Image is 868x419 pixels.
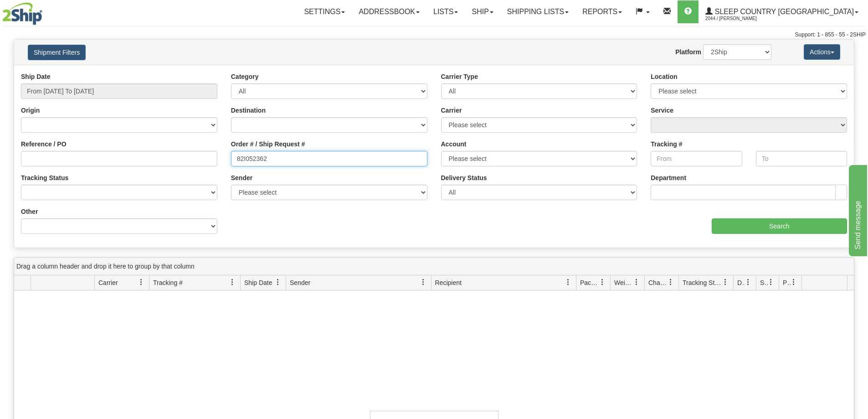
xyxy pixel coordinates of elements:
[297,0,352,23] a: Settings
[629,274,644,290] a: Weight filter column settings
[441,173,487,182] label: Delivery Status
[651,106,673,115] label: Service
[648,278,668,287] span: Charge
[441,106,462,115] label: Carrier
[7,5,84,16] div: Send message
[2,31,866,39] div: Support: 1 - 855 - 55 - 2SHIP
[699,0,865,23] a: Sleep Country [GEOGRAPHIC_DATA] 2044 / [PERSON_NAME]
[651,151,742,166] input: From
[21,72,51,81] label: Ship Date
[244,278,272,287] span: Ship Date
[783,278,791,287] span: Pickup Status
[786,274,801,290] a: Pickup Status filter column settings
[426,0,465,23] a: Lists
[441,140,467,149] label: Account
[21,106,40,115] label: Origin
[231,106,266,115] label: Destination
[290,278,310,287] span: Sender
[153,278,183,287] span: Tracking #
[270,274,286,290] a: Ship Date filter column settings
[28,45,86,60] button: Shipment Filters
[435,278,462,287] span: Recipient
[651,72,677,81] label: Location
[2,2,42,25] img: logo2044.jpg
[465,0,500,23] a: Ship
[21,173,68,182] label: Tracking Status
[225,274,240,290] a: Tracking # filter column settings
[760,278,768,287] span: Shipment Issues
[663,274,678,290] a: Charge filter column settings
[14,258,854,275] div: grid grouping header
[614,278,633,287] span: Weight
[651,173,686,182] label: Department
[575,0,629,23] a: Reports
[683,278,722,287] span: Tracking Status
[580,278,599,287] span: Packages
[231,140,305,149] label: Order # / Ship Request #
[847,163,867,256] iframe: chat widget
[21,140,67,149] label: Reference / PO
[441,72,478,81] label: Carrier Type
[231,72,259,81] label: Category
[416,274,431,290] a: Sender filter column settings
[595,274,610,290] a: Packages filter column settings
[651,140,682,149] label: Tracking #
[500,0,575,23] a: Shipping lists
[231,173,252,182] label: Sender
[21,207,38,216] label: Other
[712,218,847,234] input: Search
[560,274,576,290] a: Recipient filter column settings
[675,47,701,57] label: Platform
[740,274,756,290] a: Delivery Status filter column settings
[804,44,840,60] button: Actions
[763,274,779,290] a: Shipment Issues filter column settings
[718,274,733,290] a: Tracking Status filter column settings
[352,0,426,23] a: Addressbook
[713,8,854,16] span: Sleep Country [GEOGRAPHIC_DATA]
[134,274,149,290] a: Carrier filter column settings
[756,151,847,166] input: To
[98,278,118,287] span: Carrier
[737,278,745,287] span: Delivery Status
[705,14,774,23] span: 2044 / [PERSON_NAME]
